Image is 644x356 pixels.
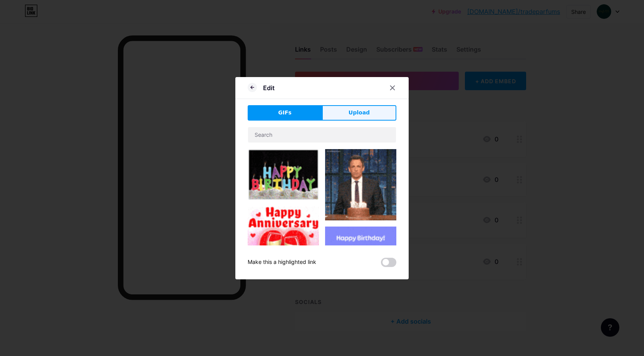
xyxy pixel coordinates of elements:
span: Upload [349,109,370,117]
input: Search [248,127,396,143]
img: Gihpy [325,149,396,220]
span: GIFs [278,109,292,117]
div: Make this a highlighted link [248,258,316,267]
div: Edit [263,83,275,92]
button: GIFs [248,105,322,121]
button: Upload [322,105,396,121]
img: Gihpy [248,207,319,278]
img: Gihpy [248,149,319,200]
img: Gihpy [325,227,396,298]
